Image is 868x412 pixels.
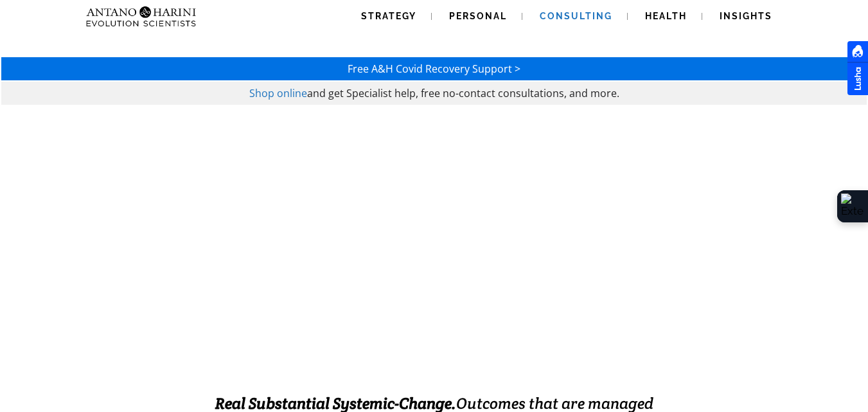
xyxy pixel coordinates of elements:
span: Health [645,11,687,21]
strong: EXCELLENCE INSTALLATION. ENABLED. [177,313,691,345]
a: Free A&H Covid Recovery Support > [348,62,520,76]
span: Consulting [540,11,612,21]
span: Insights [720,11,772,21]
a: Shop online [249,86,307,100]
span: Strategy [361,11,416,21]
span: and get Specialist help, free no-contact consultations, and more. [307,86,619,100]
span: Personal [449,11,507,21]
img: Extension Icon [841,193,864,219]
